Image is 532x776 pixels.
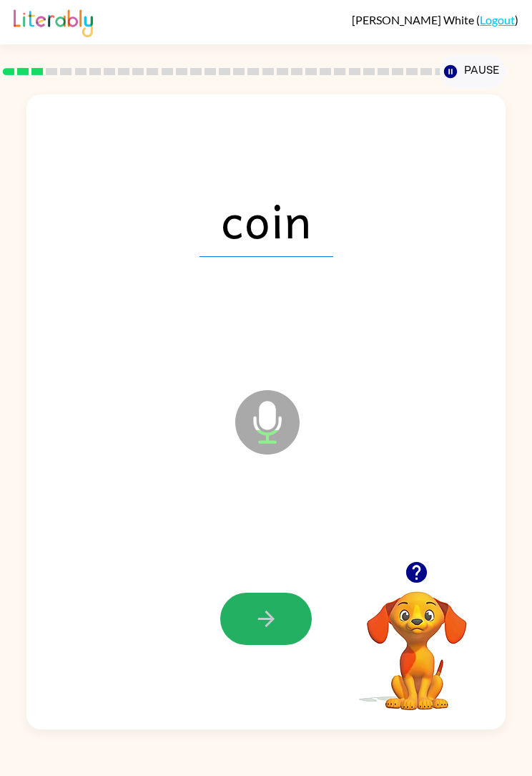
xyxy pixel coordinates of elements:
span: coin [199,183,333,257]
img: Literably [14,6,93,37]
video: Your browser must support playing .mp4 files to use Literably. Please try using another browser. [345,569,488,712]
div: ( ) [352,13,518,26]
a: Logout [480,13,515,26]
button: Pause [440,55,506,88]
span: [PERSON_NAME] White [352,13,476,26]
